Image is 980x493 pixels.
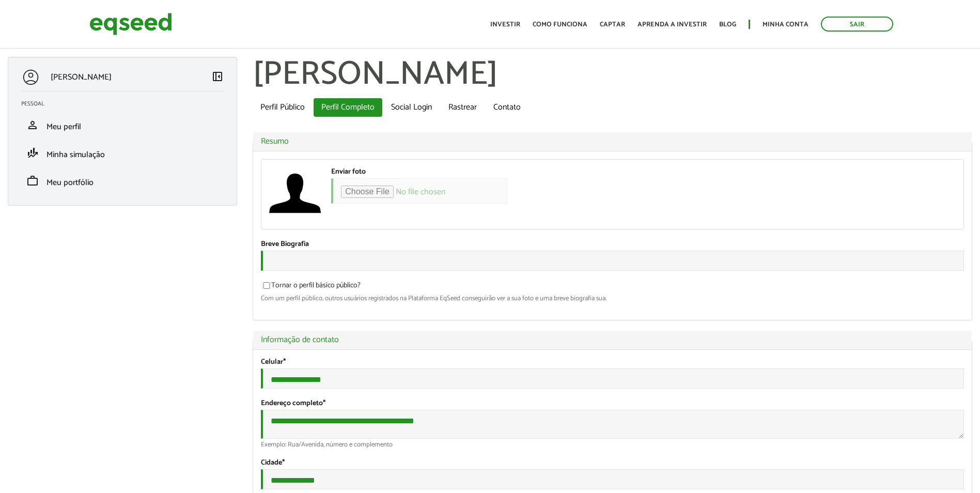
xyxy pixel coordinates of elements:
a: Minha conta [763,21,808,28]
a: Rastrear [441,98,485,117]
a: Perfil Completo [314,98,382,117]
a: Resumo [261,137,964,146]
label: Cidade [261,459,285,467]
a: Informação de contato [261,336,964,344]
label: Enviar foto [331,168,366,176]
span: person [26,119,39,131]
a: Perfil Público [253,98,313,117]
a: Sair [821,17,893,32]
label: Breve Biografia [261,241,309,248]
a: Social Login [383,98,440,117]
a: Colapsar menu [211,70,224,85]
span: Este campo é obrigatório. [283,356,286,368]
h1: [PERSON_NAME] [253,57,972,93]
span: Este campo é obrigatório. [323,397,325,409]
a: Contato [486,98,528,117]
div: Com um perfil público, outros usuários registrados na Plataforma EqSeed conseguirão ver a sua fot... [261,295,964,302]
span: Este campo é obrigatório. [282,457,285,469]
label: Celular [261,359,286,366]
span: work [26,175,39,187]
a: workMeu portfólio [21,175,224,187]
span: finance_mode [26,147,39,159]
a: Como funciona [533,21,587,28]
span: Meu portfólio [46,176,94,190]
a: Blog [719,21,736,28]
a: Captar [600,21,625,28]
span: Minha simulação [46,148,105,162]
span: Meu perfil [46,120,81,134]
span: left_panel_close [211,70,224,83]
div: Exemplo: Rua/Avenida, número e complemento [261,441,964,448]
label: Tornar o perfil básico público? [261,282,361,292]
a: Investir [490,21,520,28]
a: personMeu perfil [21,119,224,131]
a: finance_modeMinha simulação [21,147,224,159]
label: Endereço completo [261,400,325,407]
li: Meu portfólio [13,167,231,195]
a: Ver perfil do usuário. [269,167,321,219]
li: Minha simulação [13,139,231,167]
p: [PERSON_NAME] [51,72,112,82]
li: Meu perfil [13,111,231,139]
h2: Pessoal [21,101,231,107]
img: Foto de Luiza Maria Lopes Silva [269,167,321,219]
img: EqSeed [89,10,172,38]
a: Aprenda a investir [637,21,707,28]
input: Tornar o perfil básico público? [257,282,276,289]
